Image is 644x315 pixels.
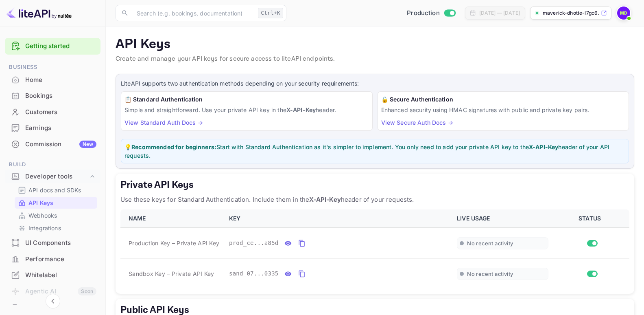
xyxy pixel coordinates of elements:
a: View Standard Auth Docs → [124,119,203,126]
div: Home [25,75,96,85]
h6: 🔒 Secure Authentication [381,95,626,104]
p: Simple and straightforward. Use your private API key in the header. [124,106,369,114]
strong: X-API-Key [309,196,341,203]
th: STATUS [553,209,629,228]
p: Integrations [28,224,61,232]
div: Performance [5,251,100,267]
div: Whitelabel [5,267,100,283]
a: Bookings [5,88,100,103]
h5: Private API Keys [120,178,629,192]
img: LiteAPI logo [7,7,72,20]
p: Webhooks [28,211,57,220]
a: Home [5,72,100,87]
div: New [79,141,96,148]
div: [DATE] — [DATE] [479,9,520,17]
div: Home [5,72,100,88]
div: UI Components [25,238,96,248]
a: Customers [5,104,100,119]
p: LiteAPI supports two authentication methods depending on your security requirements: [121,79,629,88]
a: Webhooks [18,211,94,220]
p: Create and manage your API keys for secure access to liteAPI endpoints. [116,54,634,64]
strong: X-API-Key [529,143,558,150]
a: CommissionNew [5,137,100,152]
div: Integrations [15,222,97,234]
a: Whitelabel [5,267,100,282]
th: LIVE USAGE [452,209,553,228]
a: API Keys [18,198,94,207]
a: Integrations [18,224,94,232]
strong: Recommended for beginners: [131,143,216,150]
a: Earnings [5,120,100,135]
table: private api keys table [120,209,629,289]
div: Performance [25,255,96,264]
div: Earnings [5,120,100,136]
div: Bookings [5,88,100,104]
div: Commission [25,140,96,149]
span: No recent activity [467,240,513,247]
p: API Keys [28,198,53,207]
div: API Logs [25,304,96,313]
span: Business [5,63,100,72]
div: Whitelabel [25,271,96,280]
img: Maverick Dhotte [617,7,630,20]
strong: X-API-Key [286,106,316,113]
p: 💡 Start with Standard Authentication as it's simpler to implement. You only need to add your priv... [124,143,625,160]
th: KEY [224,209,452,228]
a: View Secure Auth Docs → [381,119,453,126]
div: API docs and SDKs [15,184,97,196]
div: Getting started [5,38,100,55]
span: sand_07...0335 [229,269,279,278]
span: Build [5,160,100,169]
div: UI Components [5,235,100,251]
p: maverick-dhotte-l7gc6.... [543,9,599,17]
div: CommissionNew [5,137,100,152]
div: Earnings [25,123,96,133]
span: prod_ce...a85d [229,239,279,247]
p: API docs and SDKs [28,186,81,194]
span: No recent activity [467,271,513,278]
p: Use these keys for Standard Authentication. Include them in the header of your requests. [120,195,629,205]
span: Sandbox Key – Private API Key [129,269,214,278]
a: Getting started [25,42,96,51]
div: Developer tools [25,172,88,181]
div: Switch to Sandbox mode [404,9,458,18]
div: Webhooks [15,209,97,221]
div: API Keys [15,197,97,209]
h6: 📋 Standard Authentication [124,95,369,104]
input: Search (e.g. bookings, documentation) [132,5,255,21]
button: Collapse navigation [46,294,60,308]
p: API Keys [116,36,634,53]
div: Bookings [25,91,96,101]
p: Enhanced security using HMAC signatures with public and private key pairs. [381,106,626,114]
a: API docs and SDKs [18,186,94,194]
span: Production Key – Private API Key [129,239,219,247]
div: Ctrl+K [258,8,283,18]
a: UI Components [5,235,100,250]
div: Customers [25,108,96,117]
a: Performance [5,251,100,267]
span: Production [407,9,440,18]
div: Developer tools [5,170,100,184]
th: NAME [120,209,224,228]
div: Customers [5,104,100,120]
